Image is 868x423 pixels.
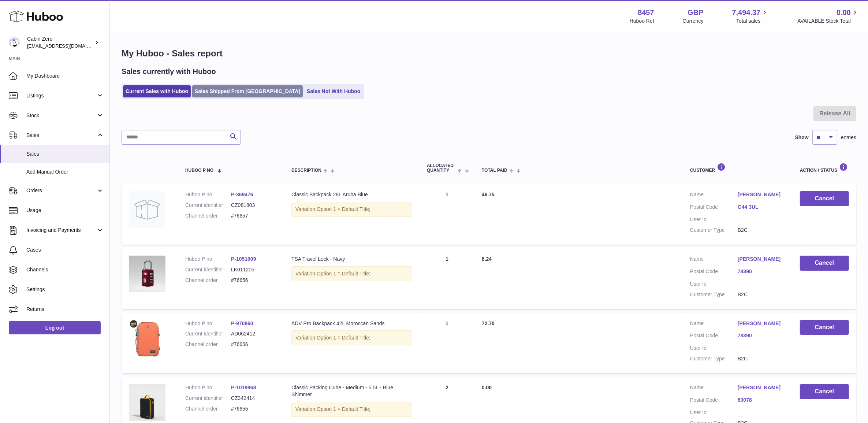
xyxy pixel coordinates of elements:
[231,212,277,219] dd: #76657
[185,277,231,284] dt: Channel order
[185,266,231,273] dt: Current identifier
[27,43,108,49] span: [EMAIL_ADDRESS][DOMAIN_NAME]
[185,212,231,219] dt: Channel order
[26,306,104,313] span: Returns
[482,192,495,197] span: 46.75
[291,320,412,327] div: ADV Pro Backpack 42L Moroccan Sands
[231,320,253,326] a: P-970860
[231,202,277,209] dd: CZ081803
[291,266,412,281] div: Variation:
[291,168,321,173] span: Description
[482,256,492,262] span: 8.24
[690,216,738,223] dt: User Id
[26,92,96,99] span: Listings
[420,313,474,374] td: 1
[738,320,785,327] a: [PERSON_NAME]
[317,406,370,412] span: Option 1 = Default Title;
[291,384,412,398] div: Classic Packing Cube - Medium - 5.5L - Blue Shimmer
[482,320,495,326] span: 72.70
[738,397,785,404] a: 80078
[800,163,849,173] div: Action / Status
[9,321,101,334] a: Log out
[738,191,785,198] a: [PERSON_NAME]
[26,246,104,253] span: Cases
[738,332,785,339] a: 78390
[26,132,96,139] span: Sales
[482,385,492,390] span: 0.00
[129,384,165,421] img: CLASSIC-PACKING-CUBE-M-Blue-Shimme-3.4-FRONT.jpg
[185,330,231,337] dt: Current identifier
[797,18,859,25] span: AVAILABLE Stock Total
[185,168,213,173] span: Huboo P no
[797,8,859,25] a: 0.00 AVAILABLE Stock Total
[795,134,809,141] label: Show
[27,36,93,49] div: Cabin Zero
[291,191,412,198] div: Classic Backpack 28L Aruba Blue
[738,355,785,362] dd: B2C
[690,268,738,277] dt: Postal Code
[420,184,474,245] td: 1
[129,256,165,292] img: MIAMI_MAGENTA0001_2b5a4f18-ed4a-44d0-b5e7-85500d894d6d.webp
[837,8,851,18] span: 0.00
[192,85,303,97] a: Sales Shipped From [GEOGRAPHIC_DATA]
[690,291,738,298] dt: Customer Type
[690,355,738,362] dt: Customer Type
[26,266,104,273] span: Channels
[690,332,738,341] dt: Postal Code
[231,405,277,412] dd: #76655
[690,397,738,405] dt: Postal Code
[638,8,654,18] strong: 8457
[317,271,370,277] span: Option 1 = Default Title;
[738,268,785,275] a: 78390
[800,191,849,206] button: Cancel
[291,256,412,263] div: TSA Travel Lock - Navy
[185,384,231,391] dt: Huboo P no
[129,191,165,228] img: no-photo.jpg
[26,73,104,79] span: My Dashboard
[26,168,104,175] span: Add Manual Order
[690,227,738,234] dt: Customer Type
[26,112,96,119] span: Stock
[738,204,785,211] a: G44 3UL
[690,345,738,352] dt: User Id
[482,168,507,173] span: Total paid
[123,85,191,97] a: Current Sales with Huboo
[231,395,277,402] dd: CZ342414
[630,18,654,25] div: Huboo Ref
[231,192,253,197] a: P-369476
[26,187,96,194] span: Orders
[9,37,20,48] img: internalAdmin-8457@internal.huboo.com
[800,384,849,399] button: Cancel
[841,134,856,141] span: entries
[688,8,703,18] strong: GBP
[231,266,277,273] dd: LK011205
[800,320,849,335] button: Cancel
[185,256,231,263] dt: Huboo P no
[738,256,785,263] a: [PERSON_NAME]
[185,202,231,209] dt: Current identifier
[738,227,785,234] dd: B2C
[317,335,370,341] span: Option 1 = Default Title;
[231,341,277,348] dd: #76656
[291,330,412,345] div: Variation:
[800,256,849,271] button: Cancel
[291,202,412,217] div: Variation:
[185,405,231,412] dt: Channel order
[26,227,96,234] span: Invoicing and Payments
[231,256,256,262] a: P-1051009
[317,206,370,212] span: Option 1 = Default Title;
[427,163,456,173] span: ALLOCATED Quantity
[185,320,231,327] dt: Huboo P no
[26,207,104,214] span: Usage
[732,8,769,25] a: 7,494.37 Total sales
[690,163,785,173] div: Customer
[683,18,704,25] div: Currency
[690,320,738,329] dt: Name
[122,48,856,59] h1: My Huboo - Sales report
[420,248,474,309] td: 1
[690,384,738,393] dt: Name
[291,402,412,417] div: Variation:
[26,286,104,293] span: Settings
[231,277,277,284] dd: #76656
[26,151,104,157] span: Sales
